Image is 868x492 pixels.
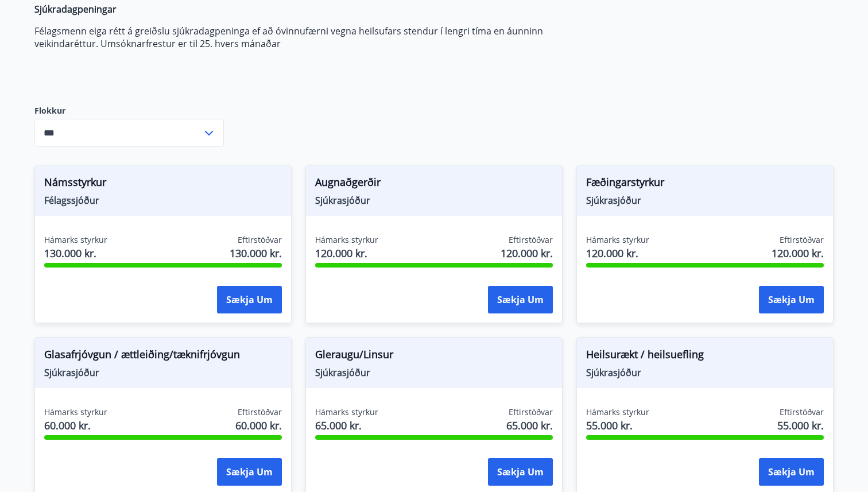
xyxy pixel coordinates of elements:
[44,347,282,366] span: Glasafrjóvgun / ættleiðing/tæknifrjóvgun
[238,234,282,246] span: Eftirstöðvar
[217,458,282,486] button: Sækja um
[44,246,107,261] span: 130.000 kr.
[315,246,378,261] span: 120.000 kr.
[238,406,282,418] span: Eftirstöðvar
[44,366,282,379] span: Sjúkrasjóður
[315,175,553,194] span: Augnaðgerðir
[315,366,553,379] span: Sjúkrasjóður
[586,234,649,246] span: Hámarks styrkur
[217,286,282,313] button: Sækja um
[488,286,553,313] button: Sækja um
[586,347,824,366] span: Heilsurækt / heilsuefling
[759,458,824,486] button: Sækja um
[506,418,553,433] span: 65.000 kr.
[315,347,553,366] span: Gleraugu/Linsur
[34,25,576,50] p: Félagsmenn eiga rétt á greiðslu sjúkradagpeninga ef að óvinnufærni vegna heilsufars stendur í len...
[235,418,282,433] span: 60.000 kr.
[44,175,282,194] span: Námsstyrkur
[586,418,649,433] span: 55.000 kr.
[586,194,824,207] span: Sjúkrasjóður
[509,406,553,418] span: Eftirstöðvar
[34,105,224,117] label: Flokkur
[777,418,824,433] span: 55.000 kr.
[488,458,553,486] button: Sækja um
[509,234,553,246] span: Eftirstöðvar
[44,234,107,246] span: Hámarks styrkur
[315,234,378,246] span: Hámarks styrkur
[34,3,117,16] strong: Sjúkradagpeningar
[315,406,378,418] span: Hámarks styrkur
[780,406,824,418] span: Eftirstöðvar
[230,246,282,261] span: 130.000 kr.
[780,234,824,246] span: Eftirstöðvar
[586,366,824,379] span: Sjúkrasjóður
[586,406,649,418] span: Hámarks styrkur
[315,418,378,433] span: 65.000 kr.
[586,246,649,261] span: 120.000 kr.
[315,194,553,207] span: Sjúkrasjóður
[759,286,824,313] button: Sækja um
[44,418,107,433] span: 60.000 kr.
[772,246,824,261] span: 120.000 kr.
[501,246,553,261] span: 120.000 kr.
[44,406,107,418] span: Hámarks styrkur
[44,194,282,207] span: Félagssjóður
[586,175,824,194] span: Fæðingarstyrkur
